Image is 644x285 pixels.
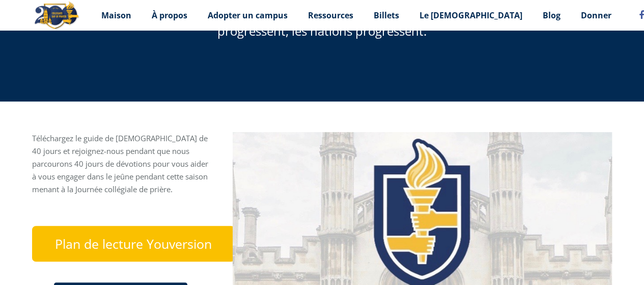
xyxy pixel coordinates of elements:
[308,10,353,21] font: Ressources
[152,10,187,21] font: À propos
[409,3,533,28] a: Le [DEMOGRAPHIC_DATA]
[142,3,198,28] a: À propos
[533,3,571,28] a: Blog
[208,10,288,21] font: Adopter un campus
[374,10,399,21] font: Billets
[32,226,235,262] a: Plan de lecture Youversion
[298,3,363,28] a: Ressources
[363,3,409,28] a: Billets
[419,10,522,21] font: Le [DEMOGRAPHIC_DATA]
[198,3,298,28] a: Adopter un campus
[581,10,611,21] font: Donner
[91,3,142,28] a: Maison
[571,3,622,28] a: Donner
[543,10,561,21] font: Blog
[101,10,131,21] font: Maison
[32,133,208,194] font: Téléchargez le guide de [DEMOGRAPHIC_DATA] de 40 jours et rejoignez-nous pendant que nous parcour...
